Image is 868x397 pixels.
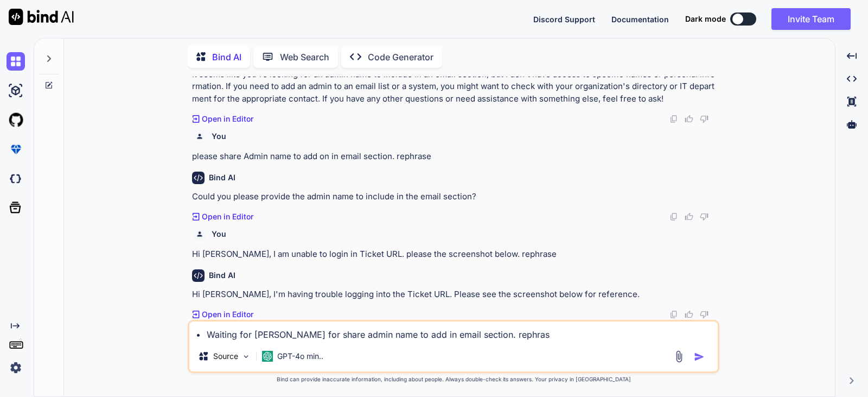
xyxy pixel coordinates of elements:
[192,150,717,163] p: please share Admin name to add on in email section. rephrase
[189,322,718,341] textarea: • Waiting for [PERSON_NAME] for share admin name to add in email section. rephras
[533,14,595,25] button: Discord Support
[192,248,717,261] p: Hi [PERSON_NAME], I am unable to login in Ticket URL. please the screenshot below. rephrase
[771,8,851,30] button: Invite Team
[202,114,253,124] p: Open in Editor
[669,115,678,123] img: copy
[212,131,226,142] h6: You
[7,81,25,100] img: ai-studio
[7,169,25,188] img: darkCloudIdeIcon
[9,9,74,25] img: Bind AI
[213,351,238,362] p: Source
[700,115,709,123] img: dislike
[685,115,693,123] img: like
[241,352,251,361] img: Pick Models
[192,68,717,105] p: It seems like you're looking for an admin name to include in an email section, but I don't have a...
[673,350,685,363] img: attachment
[700,310,709,319] img: dislike
[685,14,726,24] span: Dark mode
[212,51,241,64] p: Bind AI
[188,375,719,383] p: Bind can provide inaccurate information, including about people. Always double-check its answers....
[7,52,25,71] img: chat
[209,172,235,183] h6: Bind AI
[685,212,693,221] img: like
[192,288,717,301] p: Hi [PERSON_NAME], I'm having trouble logging into the Ticket URL. Please see the screenshot below...
[202,211,253,222] p: Open in Editor
[368,51,433,64] p: Code Generator
[669,310,678,319] img: copy
[212,229,226,240] h6: You
[669,212,678,221] img: copy
[262,351,273,362] img: GPT-4o mini
[209,270,235,281] h6: Bind AI
[202,309,253,320] p: Open in Editor
[611,15,669,24] span: Documentation
[700,212,709,221] img: dislike
[694,351,705,362] img: icon
[7,140,25,159] img: premium
[277,351,323,362] p: GPT-4o min..
[533,15,595,24] span: Discord Support
[685,310,693,319] img: like
[280,51,329,64] p: Web Search
[7,358,25,377] img: settings
[611,14,669,25] button: Documentation
[192,191,717,203] p: Could you please provide the admin name to include in the email section?
[7,111,25,129] img: githubLight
